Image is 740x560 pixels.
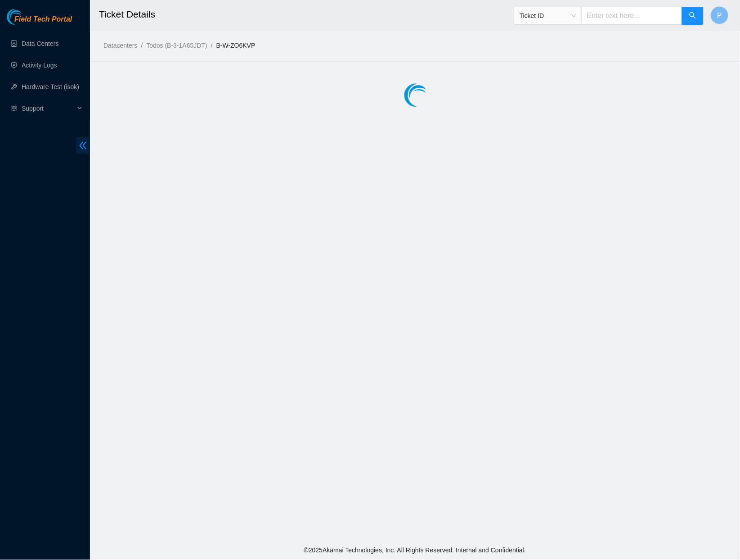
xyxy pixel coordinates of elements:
[7,9,45,25] img: Akamai Technologies
[90,541,740,560] footer: © 2025 Akamai Technologies, Inc. All Rights Reserved. Internal and Confidential.
[14,15,72,24] span: Field Tech Portal
[146,42,207,49] a: Todos (B-3-1A65JDT)
[22,62,57,69] a: Activity Logs
[7,16,72,28] a: Akamai TechnologiesField Tech Portal
[76,137,90,154] span: double-left
[682,7,704,25] button: search
[22,99,75,117] span: Support
[689,12,696,20] span: search
[211,42,213,49] span: /
[711,6,729,24] button: P
[582,7,682,25] input: Enter text here...
[520,9,576,22] span: Ticket ID
[22,83,79,90] a: Hardware Test (isok)
[141,42,143,49] span: /
[216,42,256,49] a: B-W-ZO6KVP
[718,10,722,21] span: P
[11,105,17,112] span: read
[22,40,58,47] a: Data Centers
[103,42,137,49] a: Datacenters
